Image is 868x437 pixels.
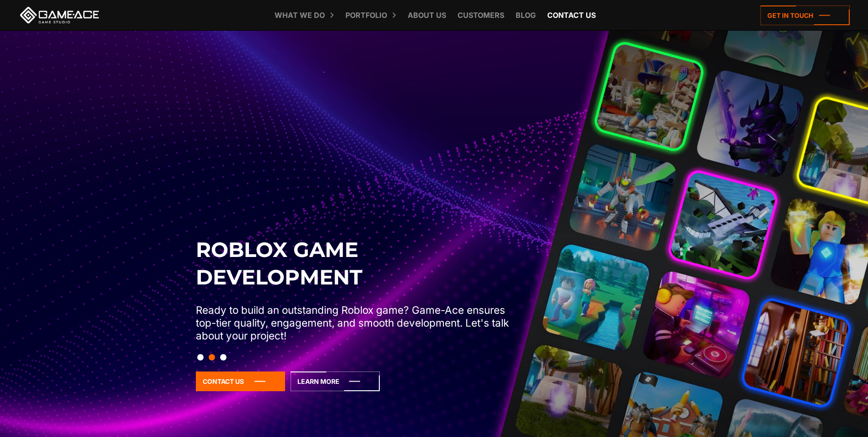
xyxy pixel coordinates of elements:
a: Learn More [291,371,380,391]
p: Ready to build an outstanding Roblox game? Game-Ace ensures top-tier quality, engagement, and smo... [196,304,515,342]
button: Slide 2 [209,350,215,365]
h2: Roblox Game Development [196,236,515,291]
a: Get in touch [760,5,850,25]
button: Slide 1 [197,350,204,365]
a: Contact Us [196,371,285,391]
button: Slide 3 [220,350,226,365]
